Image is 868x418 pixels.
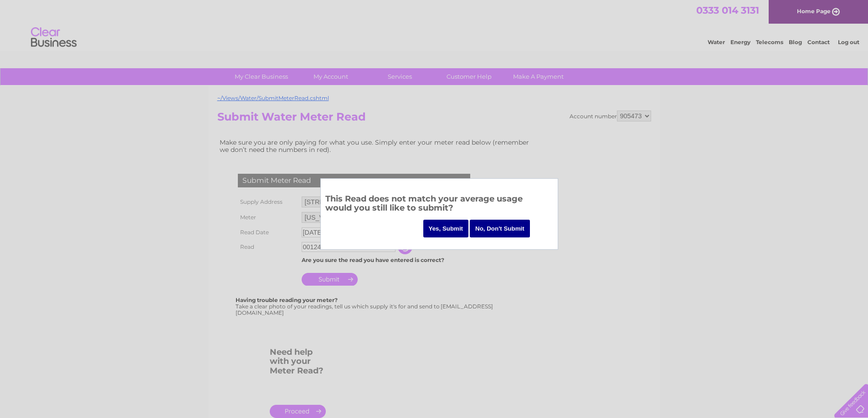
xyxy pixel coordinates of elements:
input: Yes, Submit [423,220,469,237]
a: Contact [807,39,830,45]
input: No, Don't Submit [470,220,530,237]
a: Water [708,39,725,45]
a: Energy [730,39,750,45]
a: 0333 014 3131 [696,5,759,16]
img: logo.png [31,24,77,51]
div: Clear Business is a trading name of Verastar Limited (registered in [GEOGRAPHIC_DATA] No. 3667643... [219,5,650,44]
h3: This Read does not match your average usage would you still like to submit? [325,192,553,217]
a: Blog [789,39,802,45]
a: Log out [838,39,859,45]
a: Telecoms [756,39,783,45]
